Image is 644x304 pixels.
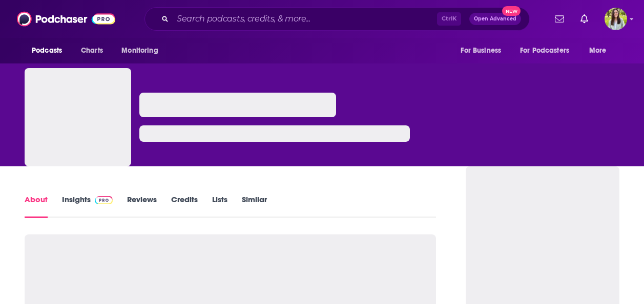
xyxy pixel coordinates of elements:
img: Podchaser - Follow, Share and Rate Podcasts [17,9,115,29]
a: About [25,194,48,218]
button: open menu [114,41,171,60]
img: Podchaser Pro [95,196,113,204]
button: open menu [453,41,514,60]
span: For Podcasters [520,44,569,58]
a: Show notifications dropdown [576,10,592,28]
span: Charts [81,44,103,58]
input: Search podcasts, credits, & more... [173,11,437,27]
span: Ctrl K [437,12,461,26]
a: Charts [74,41,109,60]
span: Logged in as meaghanyoungblood [605,8,627,30]
a: Lists [212,194,227,218]
span: For Business [461,44,501,58]
span: Open Advanced [474,16,516,21]
a: Reviews [127,194,157,218]
img: User Profile [605,8,627,30]
div: Search podcasts, credits, & more... [144,7,530,31]
button: open menu [513,41,584,60]
span: More [589,44,607,58]
button: open menu [25,41,75,60]
button: Open AdvancedNew [469,13,521,25]
a: Show notifications dropdown [551,10,568,28]
button: Show profile menu [605,8,627,30]
span: Monitoring [121,44,158,58]
span: New [502,6,521,16]
span: Podcasts [32,44,62,58]
button: open menu [582,41,619,60]
a: Similar [242,194,267,218]
a: InsightsPodchaser Pro [62,194,113,218]
a: Credits [171,194,198,218]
